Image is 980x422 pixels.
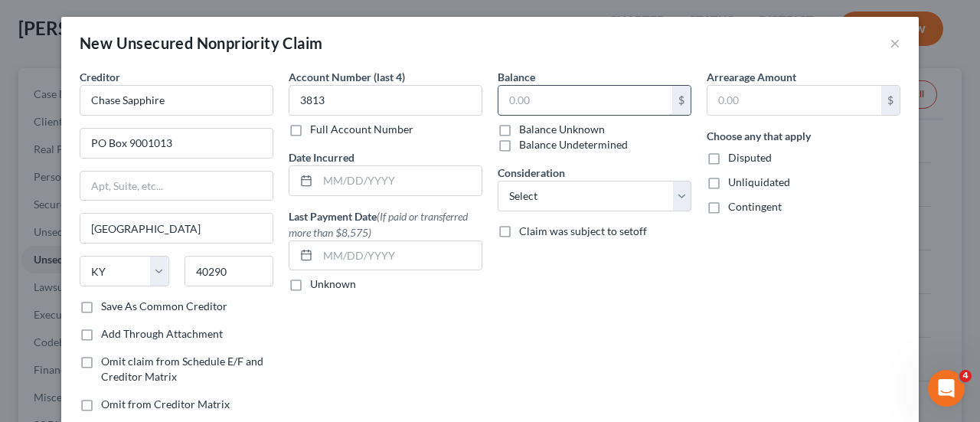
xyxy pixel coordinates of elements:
[890,34,900,52] button: ×
[672,86,691,115] div: $
[289,149,354,165] label: Date Incurred
[519,122,605,137] label: Balance Unknown
[101,299,227,314] label: Save As Common Creditor
[101,397,230,411] span: Omit from Creditor Matrix
[959,370,972,382] span: 4
[728,200,782,213] span: Contingent
[80,70,120,83] span: Creditor
[80,129,273,158] input: Enter address...
[498,165,565,181] label: Consideration
[80,172,273,201] input: Apt, Suite, etc...
[185,256,274,286] input: Enter zip...
[707,86,881,115] input: 0.00
[289,210,468,239] span: (If paid or transferred more than $8,575)
[498,69,535,85] label: Balance
[519,137,628,152] label: Balance Undetermined
[728,175,790,188] span: Unliquidated
[80,85,273,116] input: Search creditor by name...
[80,32,322,54] div: New Unsecured Nonpriority Claim
[289,208,482,240] label: Last Payment Date
[728,151,772,164] span: Disputed
[101,326,223,342] label: Add Through Attachment
[519,224,647,237] span: Claim was subject to setoff
[928,370,965,407] iframe: Intercom live chat
[80,214,273,243] input: Enter city...
[310,276,356,292] label: Unknown
[289,85,482,116] input: XXXX
[707,69,796,85] label: Arrearage Amount
[318,166,482,195] input: MM/DD/YYYY
[318,241,482,270] input: MM/DD/YYYY
[101,355,263,383] span: Omit claim from Schedule E/F and Creditor Matrix
[881,86,900,115] div: $
[707,128,811,144] label: Choose any that apply
[310,122,413,137] label: Full Account Number
[289,69,405,85] label: Account Number (last 4)
[498,86,672,115] input: 0.00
